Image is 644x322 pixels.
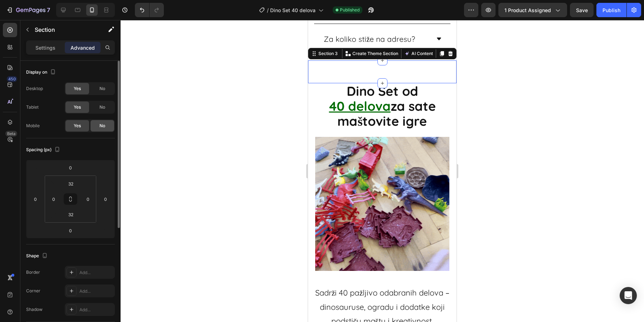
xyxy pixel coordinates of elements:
[270,6,316,14] span: Dino Set 40 delova
[99,85,105,92] span: No
[63,162,78,173] input: 0
[79,269,113,276] div: Add...
[64,209,78,220] input: 2xl
[74,104,81,110] span: Yes
[100,194,111,204] input: 0
[99,104,105,110] span: No
[99,123,105,129] span: No
[26,269,40,276] div: Border
[267,6,269,14] span: /
[70,44,95,51] p: Advanced
[64,178,78,189] input: 2xl
[26,145,62,155] div: Spacing (px)
[602,6,620,14] div: Publish
[74,123,81,129] span: Yes
[48,194,59,204] input: 0px
[26,251,49,261] div: Shape
[26,288,40,294] div: Corner
[135,3,164,17] div: Undo/Redo
[26,85,43,92] div: Desktop
[79,307,113,313] div: Add...
[63,225,78,236] input: 0
[5,131,17,137] div: Beta
[596,3,626,17] button: Publish
[35,44,55,51] p: Settings
[308,20,457,322] iframe: Design area
[498,3,567,17] button: 1 product assigned
[74,85,81,92] span: Yes
[79,288,113,294] div: Add...
[35,25,93,34] p: Section
[576,7,588,13] span: Save
[26,306,43,313] div: Shadow
[340,7,360,13] span: Published
[570,3,594,17] button: Save
[7,76,17,82] div: 450
[83,194,93,204] input: 0px
[504,6,551,14] span: 1 product assigned
[26,68,57,77] div: Display on
[3,3,53,17] button: 7
[30,194,41,204] input: 0
[47,6,50,14] p: 7
[26,104,39,110] div: Tablet
[620,287,637,304] div: Open Intercom Messenger
[26,123,40,129] div: Mobile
